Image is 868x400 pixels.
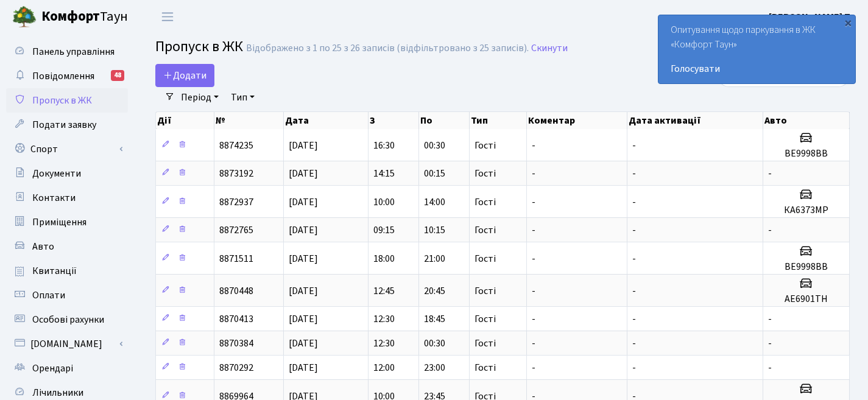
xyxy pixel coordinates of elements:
span: - [632,252,636,265]
span: - [532,361,535,374]
span: 12:30 [373,312,395,326]
th: По [419,112,470,129]
div: Опитування щодо паркування в ЖК «Комфорт Таун» [658,15,855,83]
span: Повідомлення [32,69,94,83]
span: [DATE] [289,223,318,237]
span: - [768,337,772,350]
a: Панель управління [6,40,128,64]
th: Дата [284,112,369,129]
span: Панель управління [32,45,115,58]
span: 00:15 [424,167,445,180]
span: - [532,139,535,152]
th: № [214,112,284,129]
img: logo.png [12,5,37,29]
span: Гості [475,314,496,324]
span: Гості [475,339,496,348]
span: - [632,337,636,350]
a: Документи [6,161,128,186]
th: Дата активації [627,112,763,129]
span: Додати [163,69,206,82]
span: Документи [32,167,81,180]
b: Комфорт [41,7,100,26]
a: Квитанції [6,259,128,283]
span: 10:00 [373,195,395,209]
span: - [768,167,772,180]
span: 12:30 [373,337,395,350]
th: Дії [156,112,214,129]
span: Особові рахунки [32,313,104,326]
div: × [842,16,854,29]
span: Приміщення [32,216,86,229]
span: - [632,312,636,326]
span: - [632,223,636,237]
span: 12:45 [373,284,395,298]
span: Оплати [32,289,65,302]
a: Скинути [531,43,568,54]
span: - [768,312,772,326]
span: Квитанції [32,264,77,278]
span: Гості [475,225,496,235]
span: Авто [32,240,54,253]
a: Повідомлення48 [6,64,128,88]
span: - [632,167,636,180]
span: 16:30 [373,139,395,152]
span: 09:15 [373,223,395,237]
span: [DATE] [289,361,318,374]
a: Оплати [6,283,128,307]
span: - [768,223,772,237]
span: Гості [475,197,496,207]
span: - [532,252,535,265]
a: Контакти [6,186,128,210]
span: 23:00 [424,361,445,374]
div: Відображено з 1 по 25 з 26 записів (відфільтровано з 25 записів). [246,43,529,54]
span: Гості [475,254,496,264]
span: 8870292 [219,361,253,374]
span: - [768,361,772,374]
span: [DATE] [289,195,318,209]
a: Особові рахунки [6,307,128,332]
a: [PERSON_NAME] П. [769,10,853,24]
a: Голосувати [671,61,843,76]
span: 10:15 [424,223,445,237]
span: Орендарі [32,362,73,375]
button: Переключити навігацію [152,7,183,27]
span: 20:45 [424,284,445,298]
a: Приміщення [6,210,128,234]
span: 18:00 [373,252,395,265]
a: Авто [6,234,128,259]
th: Коментар [527,112,627,129]
span: 18:45 [424,312,445,326]
span: Гості [475,169,496,178]
span: 21:00 [424,252,445,265]
th: Тип [470,112,527,129]
span: 8873192 [219,167,253,180]
span: - [632,195,636,209]
span: 8872765 [219,223,253,237]
span: 00:30 [424,337,445,350]
span: 8872937 [219,195,253,209]
span: 8871511 [219,252,253,265]
a: Подати заявку [6,113,128,137]
span: - [632,139,636,152]
span: 14:00 [424,195,445,209]
span: 8870448 [219,284,253,298]
span: - [532,312,535,326]
h5: АЕ6901ТН [768,293,844,305]
h5: КА6373МР [768,205,844,216]
b: [PERSON_NAME] П. [769,10,853,24]
span: - [532,284,535,298]
h5: ВЕ9998ВВ [768,261,844,273]
span: 8874235 [219,139,253,152]
span: [DATE] [289,312,318,326]
span: 12:00 [373,361,395,374]
th: З [369,112,419,129]
a: Орендарі [6,356,128,381]
span: Гості [475,286,496,296]
span: 8870413 [219,312,253,326]
span: [DATE] [289,139,318,152]
span: - [632,361,636,374]
span: Лічильники [32,386,83,399]
a: Тип [226,87,259,108]
span: [DATE] [289,284,318,298]
span: - [532,223,535,237]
